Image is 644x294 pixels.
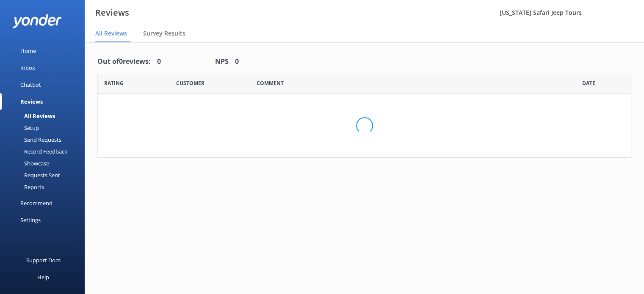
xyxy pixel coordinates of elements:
[20,195,53,212] div: Recommend
[215,56,229,67] h4: NPS
[20,212,41,228] div: Settings
[5,122,85,134] a: Setup
[5,110,55,122] div: All Reviews
[257,79,284,87] span: Question
[5,169,60,181] div: Requests Sent
[5,134,61,146] div: Send Requests
[5,181,85,193] a: Reports
[95,6,129,19] h3: Reviews
[20,93,43,110] div: Reviews
[143,29,185,38] span: Survey Results
[5,122,39,134] div: Setup
[97,56,151,67] h4: Out of 0 reviews:
[37,269,49,286] div: Help
[13,14,61,28] img: yonder-white-logo.png
[20,59,35,76] div: Inbox
[176,79,205,87] span: Date
[5,110,85,122] a: All Reviews
[5,181,44,193] div: Reports
[20,76,41,93] div: Chatbot
[5,146,67,157] div: Record Feedback
[500,8,582,16] span: [US_STATE] Safari Jeep Tours
[582,79,595,87] span: Date
[26,252,61,269] div: Support Docs
[5,169,85,181] a: Requests Sent
[5,146,85,157] a: Record Feedback
[157,56,161,67] h4: 0
[95,29,127,38] span: All Reviews
[5,157,85,169] a: Showcase
[235,56,239,67] h4: 0
[20,42,36,59] div: Home
[5,157,49,169] div: Showcase
[5,134,85,146] a: Send Requests
[104,79,124,87] span: Date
